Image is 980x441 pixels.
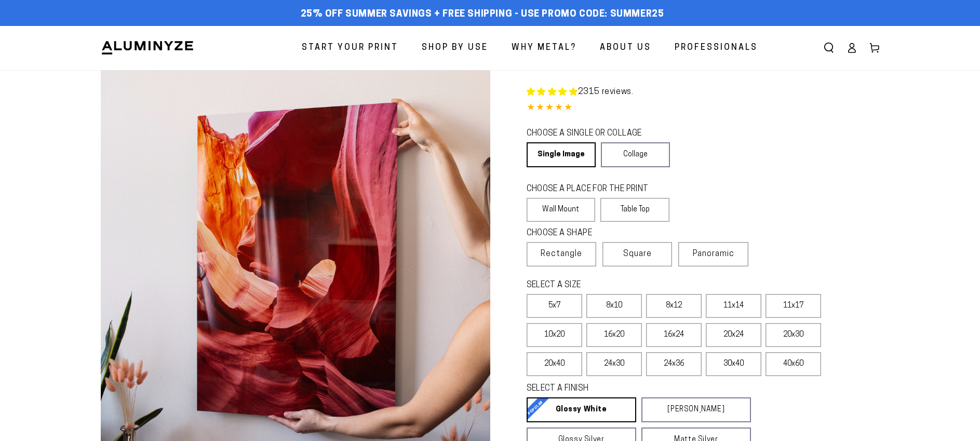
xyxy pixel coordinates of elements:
label: 40x60 [766,352,821,376]
label: 11x14 [706,294,761,318]
span: Why Metal? [512,41,576,56]
label: 24x30 [586,352,642,376]
span: Start Your Print [302,41,398,56]
a: Collage [601,142,670,167]
span: About Us [600,41,651,56]
label: 10x20 [527,323,582,347]
label: 24x36 [646,352,702,376]
a: About Us [592,34,659,62]
label: Table Top [600,198,669,222]
span: 25% off Summer Savings + Free Shipping - Use Promo Code: SUMMER25 [301,9,664,20]
span: Square [623,248,652,260]
a: Professionals [667,34,766,62]
a: Start Your Print [294,34,406,62]
legend: CHOOSE A SINGLE OR COLLAGE [527,128,661,140]
label: 8x10 [586,294,642,318]
label: 20x40 [527,352,582,376]
summary: Search our site [817,36,840,59]
a: Single Image [527,142,596,167]
span: Shop By Use [422,41,488,56]
label: 8x12 [646,294,702,318]
label: 16x20 [586,323,642,347]
span: Panoramic [693,250,734,258]
label: 5x7 [527,294,582,318]
img: Aluminyze [101,40,194,56]
legend: SELECT A FINISH [527,383,726,395]
a: [PERSON_NAME] [641,397,751,422]
a: Shop By Use [414,34,496,62]
label: 11x17 [766,294,821,318]
label: 20x30 [766,323,821,347]
legend: CHOOSE A SHAPE [527,228,662,239]
legend: CHOOSE A PLACE FOR THE PRINT [527,183,660,195]
span: Rectangle [541,248,582,260]
label: 16x24 [646,323,702,347]
a: Glossy White [527,397,636,422]
label: Wall Mount [527,198,596,222]
legend: SELECT A SIZE [527,279,734,291]
label: 30x40 [706,352,761,376]
span: Professionals [675,41,758,56]
div: 4.85 out of 5.0 stars [527,101,880,116]
label: 20x24 [706,323,761,347]
a: Why Metal? [504,34,584,62]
